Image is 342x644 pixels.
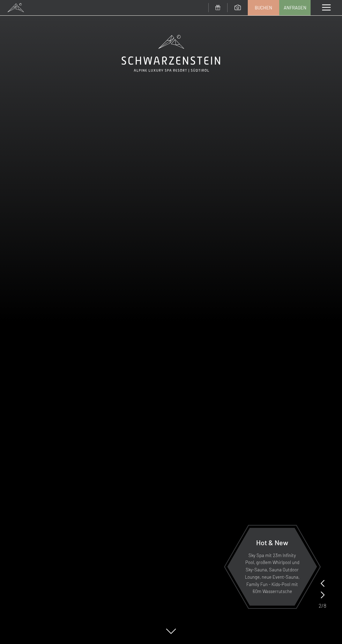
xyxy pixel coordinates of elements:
[324,602,326,609] span: 8
[227,527,318,606] a: Hot & New Sky Spa mit 23m Infinity Pool, großem Whirlpool und Sky-Sauna, Sauna Outdoor Lounge, ne...
[255,5,272,11] span: Buchen
[319,602,321,609] span: 2
[244,552,300,595] p: Sky Spa mit 23m Infinity Pool, großem Whirlpool und Sky-Sauna, Sauna Outdoor Lounge, neue Event-S...
[321,602,324,609] span: /
[284,5,306,11] span: Anfragen
[280,0,310,15] a: Anfragen
[256,538,288,547] span: Hot & New
[248,0,279,15] a: Buchen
